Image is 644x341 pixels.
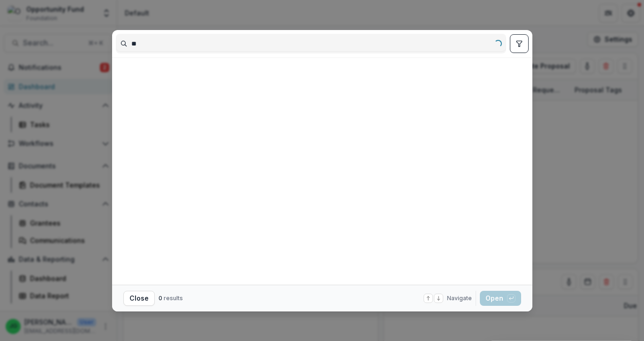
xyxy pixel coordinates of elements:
span: Navigate [447,294,472,303]
span: results [164,295,183,302]
span: 0 [159,295,162,302]
button: toggle filters [510,34,529,53]
button: Open [480,291,521,306]
button: Close [123,291,155,306]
